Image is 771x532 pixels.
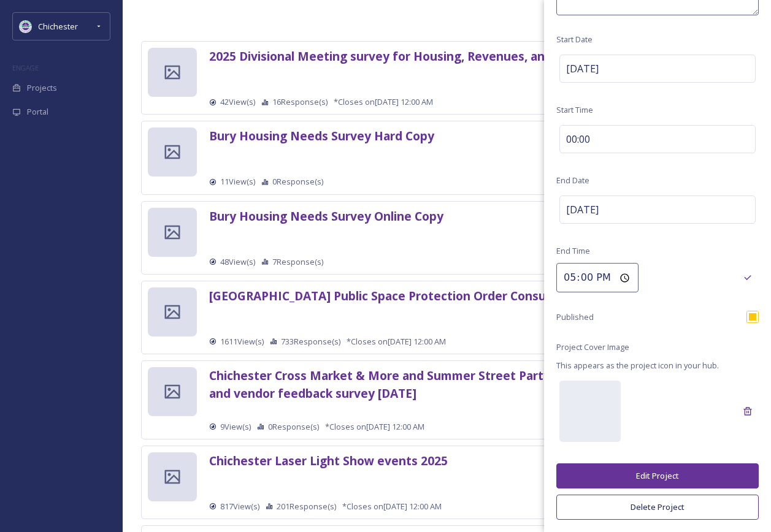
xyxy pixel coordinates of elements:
span: 9 View(s) [220,421,251,433]
span: 7 Response(s) [272,256,323,268]
span: Start Date [556,34,593,45]
span: Published [556,311,594,323]
span: ENGAGE [12,63,39,72]
span: 11 View(s) [220,176,255,188]
a: Bury Housing Needs Survey Online Copy [209,211,443,223]
button: Delete Project [556,495,759,520]
strong: [GEOGRAPHIC_DATA] Public Space Protection Order Consultation [209,287,585,304]
a: 2025 Divisional Meeting survey for Housing, Revenues, and Benefits [209,51,605,63]
span: 817 View(s) [220,501,259,512]
span: End Time [556,245,590,257]
span: 0 Response(s) [272,176,323,188]
span: Start Time [556,104,593,116]
a: Bury Housing Needs Survey Hard Copy [209,131,434,143]
span: Projects [27,82,57,94]
span: *Closes on [DATE] 12:00 AM [347,336,446,348]
strong: Chichester Laser Light Show events 2025 [209,452,448,469]
button: Edit Project [556,463,759,488]
span: *Closes on [DATE] 12:00 AM [334,96,433,108]
span: 733 Response(s) [281,336,340,348]
span: 1611 View(s) [220,336,264,348]
span: 0 Response(s) [268,421,319,433]
span: *Closes on [DATE] 12:00 AM [325,421,424,433]
span: 201 Response(s) [277,501,336,512]
span: 48 View(s) [220,256,255,268]
span: 42 View(s) [220,96,255,108]
span: 00:00 [566,132,590,146]
img: Logo_of_Chichester_District_Council.png [20,20,32,32]
span: Chichester [38,21,78,32]
span: 16 Response(s) [272,96,328,108]
strong: 2025 Divisional Meeting survey for Housing, Revenues, and Benefits [209,48,605,64]
span: [DATE] [566,61,599,76]
span: Portal [27,106,48,118]
span: *Closes on [DATE] 12:00 AM [342,501,442,512]
strong: Chichester Cross Market & More and Summer Street Party stallholder and vendor feedback survey [DATE] [209,367,615,401]
a: Chichester Laser Light Show events 2025 [209,456,448,468]
a: [GEOGRAPHIC_DATA] Public Space Protection Order Consultation [209,291,585,303]
span: [DATE] [566,202,599,217]
strong: Bury Housing Needs Survey Hard Copy [209,127,434,144]
span: End Date [556,175,589,186]
a: Chichester Cross Market & More and Summer Street Party stallholder and vendor feedback survey [DATE] [209,371,615,400]
strong: Bury Housing Needs Survey Online Copy [209,208,443,224]
span: This appears as the project icon in your hub. [556,360,759,371]
span: Project Cover Image [556,341,629,353]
